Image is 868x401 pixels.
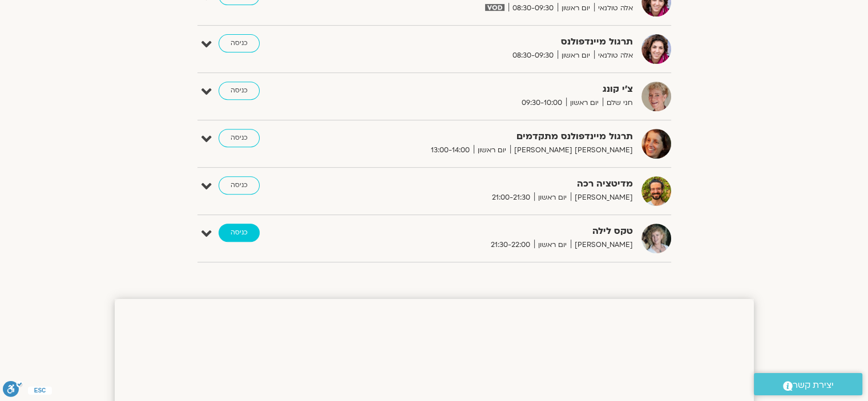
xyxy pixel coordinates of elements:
[793,378,834,393] span: יצירת קשר
[485,4,504,11] img: vodicon
[518,97,566,109] span: 09:30-10:00
[353,129,633,144] strong: תרגול מיינדפולנס מתקדמים
[603,97,633,109] span: חני שלם
[353,224,633,239] strong: טקס לילה
[353,34,633,50] strong: תרגול מיינדפולנס
[508,50,558,62] span: 08:30-09:30
[508,2,558,14] span: 08:30-09:30
[558,50,594,62] span: יום ראשון
[474,144,510,156] span: יום ראשון
[219,129,260,147] a: כניסה
[594,2,633,14] span: אלה טולנאי
[488,192,534,204] span: 21:00-21:30
[558,2,594,14] span: יום ראשון
[534,192,571,204] span: יום ראשון
[219,224,260,242] a: כניסה
[219,82,260,100] a: כניסה
[510,144,633,156] span: [PERSON_NAME] [PERSON_NAME]
[566,97,603,109] span: יום ראשון
[487,239,534,251] span: 21:30-22:00
[571,192,633,204] span: [PERSON_NAME]
[534,239,571,251] span: יום ראשון
[353,82,633,97] strong: צ'י קונג
[219,34,260,52] a: כניסה
[219,176,260,195] a: כניסה
[754,373,862,395] a: יצירת קשר
[427,144,474,156] span: 13:00-14:00
[571,239,633,251] span: [PERSON_NAME]
[353,176,633,192] strong: מדיטציה רכה
[594,50,633,62] span: אלה טולנאי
